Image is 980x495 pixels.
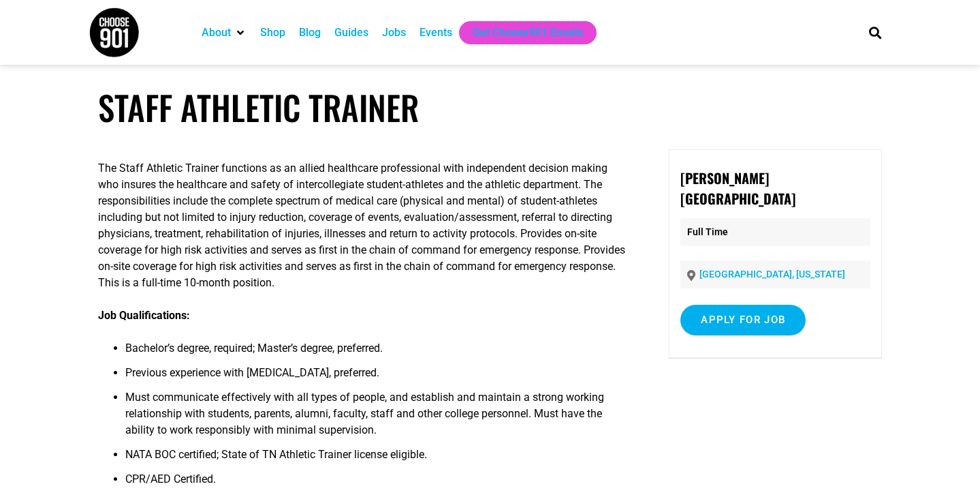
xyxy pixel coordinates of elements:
[98,160,630,291] p: The Staff Athletic Trainer functions as an allied healthcare professional with independent decisi...
[202,25,231,41] a: About
[382,25,406,41] a: Jobs
[420,25,452,41] a: Events
[195,21,846,44] nav: Main nav
[125,447,630,471] li: NATA BOC certified; State of TN Athletic Trainer license eligible.
[680,168,795,209] strong: [PERSON_NAME][GEOGRAPHIC_DATA]
[299,25,321,41] a: Blog
[864,21,886,44] div: Search
[125,340,630,365] li: Bachelor’s degree, required; Master’s degree, preferred.
[680,218,870,246] p: Full Time
[699,269,845,280] a: [GEOGRAPHIC_DATA], [US_STATE]
[195,21,253,44] div: About
[125,365,630,389] li: Previous experience with [MEDICAL_DATA], preferred.
[260,25,285,41] a: Shop
[125,389,630,447] li: Must communicate effectively with all types of people, and establish and maintain a strong workin...
[473,25,583,41] a: Get Choose901 Emails
[98,87,882,127] h1: Staff Athletic Trainer
[680,305,806,335] input: Apply for job
[98,309,190,322] strong: Job Qualifications:
[334,25,368,41] a: Guides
